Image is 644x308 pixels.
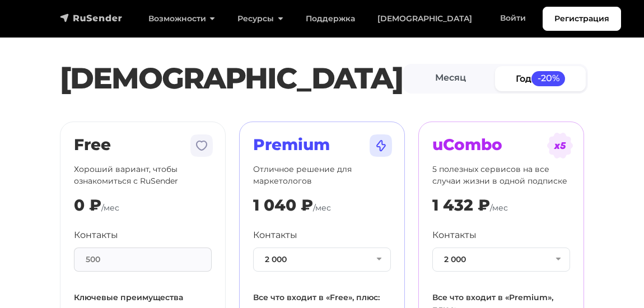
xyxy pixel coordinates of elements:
img: tarif-ucombo.svg [547,132,573,159]
button: 2 000 [253,248,391,272]
a: Регистрация [543,7,621,31]
label: Контакты [253,228,297,242]
a: Месяц [405,66,496,91]
div: 1 432 ₽ [432,196,490,215]
label: Контакты [432,228,477,242]
img: tarif-premium.svg [367,132,394,159]
a: [DEMOGRAPHIC_DATA] [366,7,483,30]
span: -20% [531,71,565,86]
img: tarif-free.svg [188,132,215,159]
a: Год [495,66,586,91]
div: 1 040 ₽ [253,196,313,215]
p: Все что входит в «Free», плюс: [253,292,391,304]
button: 2 000 [432,248,570,272]
h2: uCombo [432,136,570,155]
label: Контакты [74,228,118,242]
a: Возможности [137,7,226,30]
p: Ключевые преимущества [74,292,212,304]
a: Поддержка [295,7,366,30]
span: /мес [313,203,331,213]
p: Отличное решение для маркетологов [253,164,391,187]
span: /мес [490,203,508,213]
h2: Free [74,136,212,155]
p: Хороший вариант, чтобы ознакомиться с RuSender [74,164,212,187]
h1: [DEMOGRAPHIC_DATA] [60,61,403,96]
h2: Premium [253,136,391,155]
a: Ресурсы [226,7,294,30]
a: Войти [489,7,537,30]
div: 0 ₽ [74,196,101,215]
span: /мес [101,203,119,213]
img: RuSender [60,12,123,24]
p: 5 полезных сервисов на все случаи жизни в одной подписке [432,164,570,187]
